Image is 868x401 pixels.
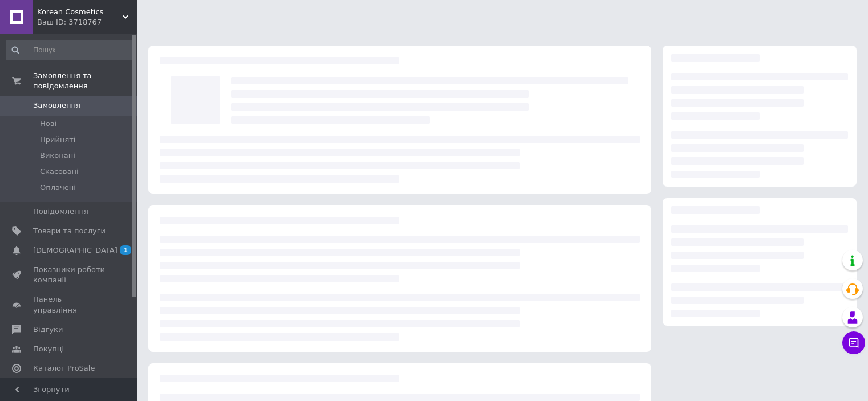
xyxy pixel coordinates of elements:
[40,119,56,129] span: Нові
[40,167,79,177] span: Скасовані
[33,344,64,354] span: Покупці
[33,245,118,256] span: [DEMOGRAPHIC_DATA]
[33,363,95,374] span: Каталог ProSale
[842,331,865,354] button: Чат з покупцем
[120,245,131,255] span: 1
[37,7,123,17] span: Korean Cosmetics
[33,100,80,111] span: Замовлення
[33,226,106,236] span: Товари та послуги
[40,183,76,193] span: Оплачені
[40,151,75,161] span: Виконані
[33,294,106,315] span: Панель управління
[33,265,106,285] span: Показники роботи компанії
[33,206,88,217] span: Повідомлення
[37,17,137,27] div: Ваш ID: 3718767
[40,135,75,145] span: Прийняті
[33,325,63,335] span: Відгуки
[33,71,137,91] span: Замовлення та повідомлення
[6,40,135,60] input: Пошук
